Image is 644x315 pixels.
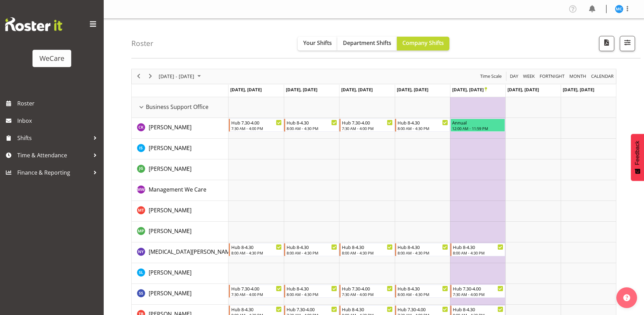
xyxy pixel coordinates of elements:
div: 7:30 AM - 4:00 PM [342,126,392,131]
span: [PERSON_NAME] [149,123,192,131]
div: Hub 8-4.30 [453,243,503,250]
button: Company Shifts [397,37,449,50]
img: Rosterit website logo [5,17,62,31]
div: Savita Savita"s event - Hub 8-4.30 Begin From Tuesday, October 21, 2025 at 8:00:00 AM GMT+13:00 E... [284,285,339,298]
button: Next [146,72,155,81]
div: Hub 7.30-4.00 [342,285,392,292]
span: Roster [17,98,100,109]
span: Week [522,72,535,81]
td: Savita Savita resource [132,284,228,305]
span: calendar [590,72,614,81]
div: 8:00 AM - 4:30 PM [287,126,337,131]
div: Chloe Kim"s event - Hub 8-4.30 Begin From Tuesday, October 21, 2025 at 8:00:00 AM GMT+13:00 Ends ... [284,119,339,132]
div: 7:30 AM - 4:00 PM [231,126,282,131]
div: Hub 8-4.30 [287,119,337,126]
button: Previous [134,72,143,81]
span: [DATE], [DATE] [507,86,539,93]
span: [DATE], [DATE] [397,86,428,93]
div: Hub 8-4.30 [231,243,282,250]
td: Nikita Yates resource [132,242,228,263]
div: Hub 8-4.30 [398,243,448,250]
div: 7:30 AM - 4:00 PM [231,291,282,297]
button: Filter Shifts [620,36,635,51]
td: Janine Grundler resource [132,159,228,180]
div: 8:00 AM - 4:30 PM [287,250,337,256]
button: Download a PDF of the roster according to the set date range. [599,36,614,51]
div: Hub 8-4.30 [342,306,392,313]
span: Company Shifts [402,39,444,47]
div: 8:00 AM - 4:30 PM [453,250,503,256]
div: 8:00 AM - 4:30 PM [398,126,448,131]
div: Hub 8-4.30 [287,243,337,250]
div: Hub 7.30-4.00 [398,306,448,313]
td: Michelle Thomas resource [132,201,228,222]
a: [PERSON_NAME] [149,123,192,131]
a: [PERSON_NAME] [149,206,192,214]
div: next period [144,69,156,84]
div: Hub 8-4.30 [342,243,392,250]
button: October 2025 [158,72,204,81]
div: Nikita Yates"s event - Hub 8-4.30 Begin From Friday, October 24, 2025 at 8:00:00 AM GMT+13:00 End... [450,243,505,256]
span: [PERSON_NAME] [149,144,192,152]
div: 8:00 AM - 4:30 PM [398,291,448,297]
div: Hub 7.30-4.00 [287,306,337,313]
span: [DATE] - [DATE] [158,72,195,81]
button: Time Scale [479,72,503,81]
div: 7:30 AM - 4:00 PM [342,291,392,297]
div: Hub 8-4.30 [398,119,448,126]
span: Business Support Office [146,103,208,111]
span: Month [569,72,587,81]
span: [PERSON_NAME] [149,206,192,214]
a: [MEDICAL_DATA][PERSON_NAME] [149,248,235,256]
span: Inbox [17,115,100,126]
div: Chloe Kim"s event - Hub 7.30-4.00 Begin From Wednesday, October 22, 2025 at 7:30:00 AM GMT+13:00 ... [339,119,394,132]
div: Nikita Yates"s event - Hub 8-4.30 Begin From Thursday, October 23, 2025 at 8:00:00 AM GMT+13:00 E... [395,243,450,256]
div: Nikita Yates"s event - Hub 8-4.30 Begin From Monday, October 20, 2025 at 8:00:00 AM GMT+13:00 End... [229,243,283,256]
div: 8:00 AM - 4:30 PM [398,250,448,256]
span: [PERSON_NAME] [149,289,192,297]
div: Hub 8-4.30 [398,285,448,292]
span: Time & Attendance [17,150,90,160]
button: Timeline Month [568,72,588,81]
div: Nikita Yates"s event - Hub 8-4.30 Begin From Tuesday, October 21, 2025 at 8:00:00 AM GMT+13:00 En... [284,243,339,256]
span: Day [509,72,519,81]
div: Savita Savita"s event - Hub 7.30-4.00 Begin From Monday, October 20, 2025 at 7:30:00 AM GMT+13:00... [229,285,283,298]
div: Hub 7.30-4.00 [342,119,392,126]
a: Management We Care [149,185,206,194]
button: Timeline Day [509,72,520,81]
div: Nikita Yates"s event - Hub 8-4.30 Begin From Wednesday, October 22, 2025 at 8:00:00 AM GMT+13:00 ... [339,243,394,256]
a: [PERSON_NAME] [149,289,192,297]
button: Month [590,72,615,81]
div: Savita Savita"s event - Hub 8-4.30 Begin From Thursday, October 23, 2025 at 8:00:00 AM GMT+13:00 ... [395,285,450,298]
div: Hub 7.30-4.00 [231,285,282,292]
span: Your Shifts [303,39,332,47]
span: Shifts [17,133,90,143]
a: [PERSON_NAME] [149,144,192,152]
div: Hub 7.30-4.00 [231,119,282,126]
span: Feedback [634,141,641,165]
span: Time Scale [479,72,502,81]
div: 8:00 AM - 4:30 PM [287,291,337,297]
button: Fortnight [539,72,566,81]
td: Millie Pumphrey resource [132,222,228,242]
span: Department Shifts [343,39,391,47]
button: Department Shifts [337,37,397,50]
div: previous period [133,69,144,84]
a: [PERSON_NAME] [149,227,192,235]
div: 8:00 AM - 4:30 PM [342,250,392,256]
td: Management We Care resource [132,180,228,201]
span: [DATE], [DATE] [341,86,373,93]
div: Hub 8-4.30 [287,285,337,292]
span: [PERSON_NAME] [149,227,192,235]
td: Isabel Simcox resource [132,139,228,159]
a: [PERSON_NAME] [149,165,192,173]
div: Hub 8-4.30 [453,306,503,313]
span: [DATE], [DATE] [286,86,317,93]
span: [PERSON_NAME] [149,269,192,276]
div: Chloe Kim"s event - Annual Begin From Friday, October 24, 2025 at 12:00:00 AM GMT+13:00 Ends At F... [450,119,505,132]
img: help-xxl-2.png [623,294,630,301]
img: mary-childs10475.jpg [615,5,623,13]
